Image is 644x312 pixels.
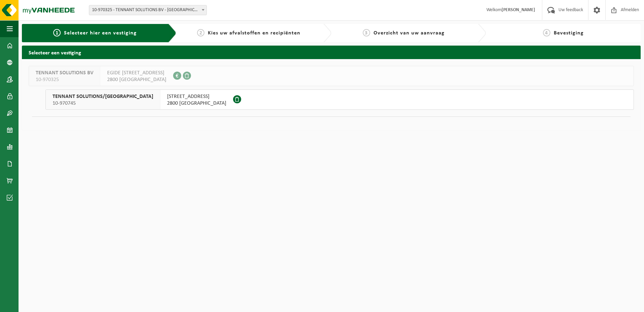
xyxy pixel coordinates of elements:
span: TENNANT SOLUTIONS BV [36,70,93,76]
h2: Selecteer een vestiging [22,46,641,59]
span: 3 [363,29,370,36]
span: 2800 [GEOGRAPHIC_DATA] [107,76,166,83]
span: 10-970325 - TENNANT SOLUTIONS BV - MECHELEN [89,5,206,15]
span: 4 [543,29,550,36]
span: 2 [197,29,204,36]
strong: [PERSON_NAME] [502,7,535,12]
span: 1 [53,29,61,36]
span: TENNANT SOLUTIONS/[GEOGRAPHIC_DATA] [53,93,153,100]
span: Overzicht van uw aanvraag [374,30,445,36]
span: Bevestiging [554,30,584,36]
span: 10-970325 - TENNANT SOLUTIONS BV - MECHELEN [89,5,207,15]
span: Kies uw afvalstoffen en recipiënten [208,30,300,36]
span: 2800 [GEOGRAPHIC_DATA] [167,100,226,107]
span: 10-970745 [53,100,153,107]
span: Selecteer hier een vestiging [64,30,137,36]
span: [STREET_ADDRESS] [167,93,226,100]
span: 10-970325 [36,76,93,83]
button: TENNANT SOLUTIONS/[GEOGRAPHIC_DATA] 10-970745 [STREET_ADDRESS]2800 [GEOGRAPHIC_DATA] [45,89,634,110]
span: EGIDE [STREET_ADDRESS] [107,70,166,76]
